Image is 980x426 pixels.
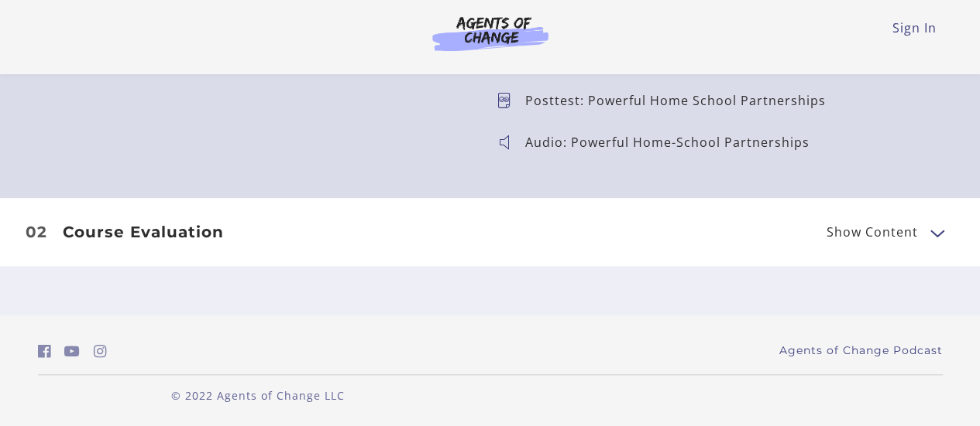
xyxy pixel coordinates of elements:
button: Show Content [930,223,943,242]
a: Agents of Change Podcast [779,343,943,359]
i: https://www.youtube.com/c/AgentsofChangeTestPrepbyMeaganMitchell (Open in a new window) [64,344,80,359]
a: Sign In [892,19,937,36]
a: https://www.youtube.com/c/AgentsofChangeTestPrepbyMeaganMitchell (Open in a new window) [64,340,80,363]
h3: Course Evaluation [63,223,472,241]
p: Audio: Powerful Home-School Partnerships [525,136,822,148]
p: Posttest: Powerful Home School Partnerships [525,94,838,107]
p: © 2022 Agents of Change LLC [38,387,478,404]
i: https://www.facebook.com/groups/aswbtestprep (Open in a new window) [38,344,51,359]
a: https://www.instagram.com/agentsofchangeprep/ (Open in a new window) [94,340,107,363]
i: https://www.instagram.com/agentsofchangeprep/ (Open in a new window) [94,344,107,359]
a: https://www.facebook.com/groups/aswbtestprep (Open in a new window) [38,340,51,363]
img: Agents of Change Logo [416,15,565,51]
span: Show Content [827,226,918,238]
span: 02 [26,224,47,240]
